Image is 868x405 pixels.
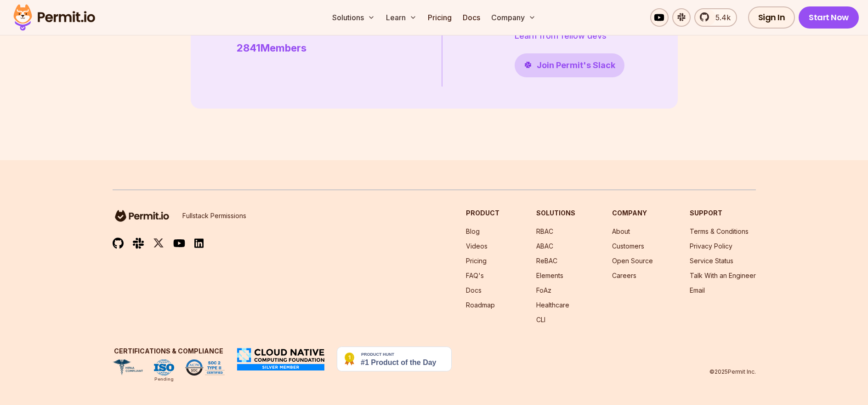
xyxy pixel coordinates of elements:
[173,238,185,249] img: youtube
[459,8,484,27] a: Docs
[536,242,553,250] a: ABAC
[113,347,225,356] h3: Certifications & Compliance
[466,301,495,309] a: Roadmap
[799,6,859,29] a: Start Now
[612,208,653,218] h3: Company
[466,272,484,279] a: FAQ's
[536,301,569,309] a: Healthcare
[690,227,749,235] a: Terms & Conditions
[690,272,756,279] a: Talk With an Engineer
[466,286,482,294] a: Docs
[466,242,488,250] a: Videos
[536,286,551,294] a: FoAz
[382,8,420,27] button: Learn
[113,359,143,376] img: HIPAA
[466,227,480,235] a: Blog
[690,286,705,294] a: Email
[424,8,455,27] a: Pricing
[113,237,124,249] img: github
[237,40,369,56] p: 2841 Members
[612,242,644,250] a: Customers
[536,208,575,218] h3: Solutions
[466,257,487,265] a: Pricing
[113,208,171,223] img: logo
[612,227,630,235] a: About
[690,208,756,218] h3: Support
[709,368,756,376] p: © 2025 Permit Inc.
[536,227,553,235] a: RBAC
[536,257,557,265] a: ReBAC
[153,237,164,249] img: twitter
[154,359,174,376] img: ISO
[690,257,733,265] a: Service Status
[133,237,144,249] img: slack
[154,376,174,383] div: Pending
[612,272,636,279] a: Careers
[466,208,499,218] h3: Product
[185,359,225,376] img: SOC
[337,347,452,371] img: Permit.io - Never build permissions again | Product Hunt
[536,316,545,324] a: CLI
[194,238,204,249] img: linkedin
[536,272,563,279] a: Elements
[690,242,732,250] a: Privacy Policy
[748,6,795,29] a: Sign In
[694,8,737,27] a: 5.4k
[9,2,99,33] img: Permit logo
[488,8,539,27] button: Company
[182,211,246,220] p: Fullstack Permissions
[612,257,653,265] a: Open Source
[710,12,731,23] span: 5.4k
[329,8,379,27] button: Solutions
